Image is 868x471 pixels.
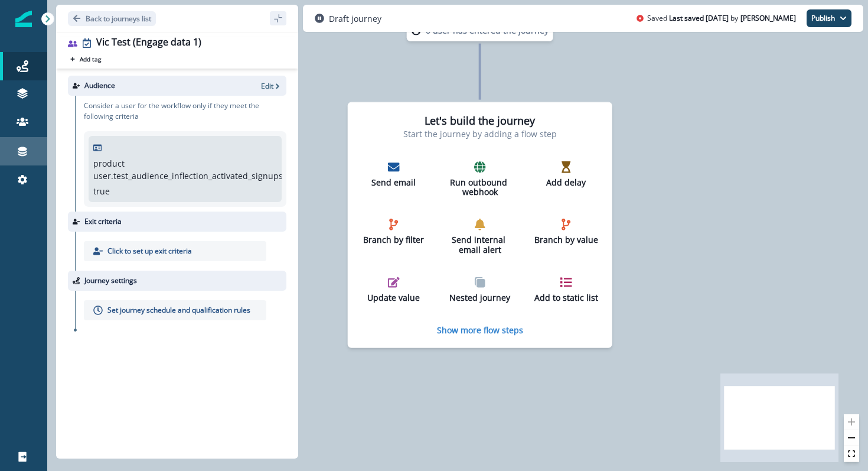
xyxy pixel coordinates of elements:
[529,271,603,307] button: Add to static list
[361,293,426,303] p: Update value
[96,37,201,50] div: Vic Test (Engage data 1)
[84,216,122,227] p: Exit criteria
[367,20,593,41] div: 0 user has entered the journey
[807,9,851,27] button: Publish
[443,214,517,260] button: Send internal email alert
[529,156,603,192] button: Add delay
[443,156,517,202] button: Run outbound webhook
[844,430,859,446] button: zoom out
[357,271,431,307] button: Update value
[93,185,110,197] p: true
[529,214,603,250] button: Branch by value
[403,127,557,139] p: Start the journey by adding a flow step
[534,293,599,303] p: Add to static list
[361,177,426,187] p: Send email
[357,214,431,250] button: Branch by filter
[357,156,431,192] button: Send email
[730,13,738,24] p: by
[448,235,513,255] p: Send internal email alert
[329,12,381,25] p: Draft journey
[270,11,286,25] button: sidebar collapse toggle
[437,324,523,335] button: Show more flow steps
[93,157,283,182] p: product user.test_audience_inflection_activated_signups
[425,115,535,128] h2: Let's build the journey
[844,446,859,462] button: fit view
[348,102,612,348] div: Let's build the journeyStart the journey by adding a flow stepSend emailRun outbound webhookAdd d...
[443,271,517,307] button: Nested journey
[84,275,137,286] p: Journey settings
[261,81,282,91] button: Edit
[68,11,156,26] button: Go back
[80,56,101,63] p: Add tag
[86,14,151,24] p: Back to journeys list
[448,177,513,197] p: Run outbound webhook
[15,11,32,27] img: Inflection
[647,13,667,24] p: Saved
[361,235,426,245] p: Branch by filter
[448,293,513,303] p: Nested journey
[534,235,599,245] p: Branch by value
[740,13,796,24] p: Vic Davis
[534,177,599,187] p: Add delay
[107,305,250,316] p: Set journey schedule and qualification rules
[84,80,115,91] p: Audience
[669,13,729,24] p: Last saved [DATE]
[84,100,286,122] p: Consider a user for the workflow only if they meet the following criteria
[107,246,192,256] p: Click to set up exit criteria
[68,54,103,64] button: Add tag
[261,81,273,91] p: Edit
